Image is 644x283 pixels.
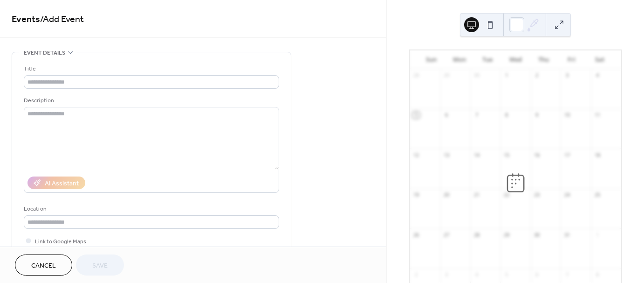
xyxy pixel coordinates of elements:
[31,261,56,271] span: Cancel
[40,10,84,28] span: / Add Event
[24,48,65,58] span: Event details
[412,191,419,198] div: 19
[412,72,419,79] div: 28
[563,271,570,278] div: 7
[412,231,419,238] div: 26
[557,50,585,69] div: Fri
[24,64,277,74] div: Title
[534,271,541,278] div: 6
[503,191,510,198] div: 22
[594,72,601,79] div: 4
[443,151,450,158] div: 13
[445,50,473,69] div: Mon
[443,112,450,119] div: 6
[473,271,480,278] div: 4
[412,112,419,119] div: 5
[563,112,570,119] div: 10
[563,151,570,158] div: 17
[12,10,40,28] a: Events
[594,271,601,278] div: 8
[503,151,510,158] div: 15
[417,50,445,69] div: Sun
[594,151,601,158] div: 18
[594,112,601,119] div: 11
[15,255,72,276] button: Cancel
[443,191,450,198] div: 20
[473,50,501,69] div: Tue
[473,72,480,79] div: 30
[503,231,510,238] div: 29
[563,231,570,238] div: 31
[503,72,510,79] div: 1
[24,204,277,214] div: Location
[503,271,510,278] div: 5
[501,50,529,69] div: Wed
[534,112,541,119] div: 9
[473,151,480,158] div: 14
[473,231,480,238] div: 28
[473,191,480,198] div: 21
[529,50,557,69] div: Thu
[473,112,480,119] div: 7
[534,72,541,79] div: 2
[24,96,277,106] div: Description
[35,237,86,247] span: Link to Google Maps
[594,191,601,198] div: 25
[586,50,614,69] div: Sat
[443,72,450,79] div: 29
[443,271,450,278] div: 3
[534,231,541,238] div: 30
[563,72,570,79] div: 3
[443,231,450,238] div: 27
[594,231,601,238] div: 1
[534,151,541,158] div: 16
[412,151,419,158] div: 12
[503,112,510,119] div: 8
[563,191,570,198] div: 24
[534,191,541,198] div: 23
[412,271,419,278] div: 2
